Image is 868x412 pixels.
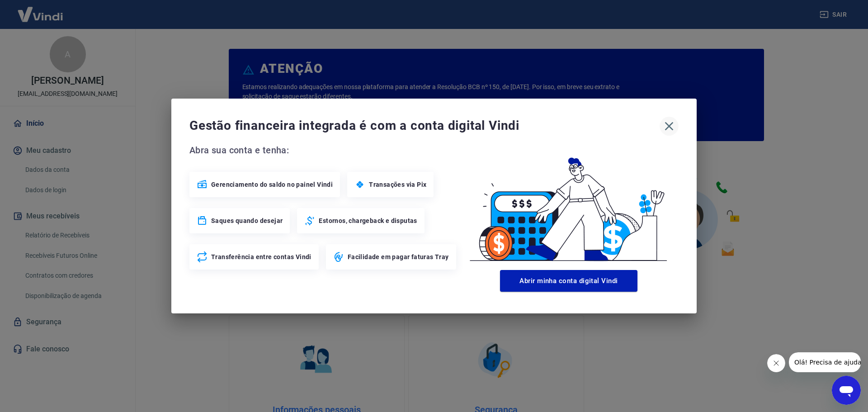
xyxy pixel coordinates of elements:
[211,252,311,261] span: Transferência entre contas Vindi
[459,143,679,266] img: Good Billing
[319,216,417,225] span: Estornos, chargeback e disputas
[189,117,660,135] span: Gestão financeira integrada é com a conta digital Vindi
[211,216,283,225] span: Saques quando desejar
[348,252,449,261] span: Facilidade em pagar faturas Tray
[189,143,459,157] span: Abra sua conta e tenha:
[369,180,426,189] span: Transações via Pix
[5,6,76,14] span: Olá! Precisa de ajuda?
[500,270,637,292] button: Abrir minha conta digital Vindi
[789,352,861,372] iframe: Mensagem da empresa
[211,180,333,189] span: Gerenciamento do saldo no painel Vindi
[832,376,861,405] iframe: Botão para abrir a janela de mensagens
[767,354,785,372] iframe: Fechar mensagem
